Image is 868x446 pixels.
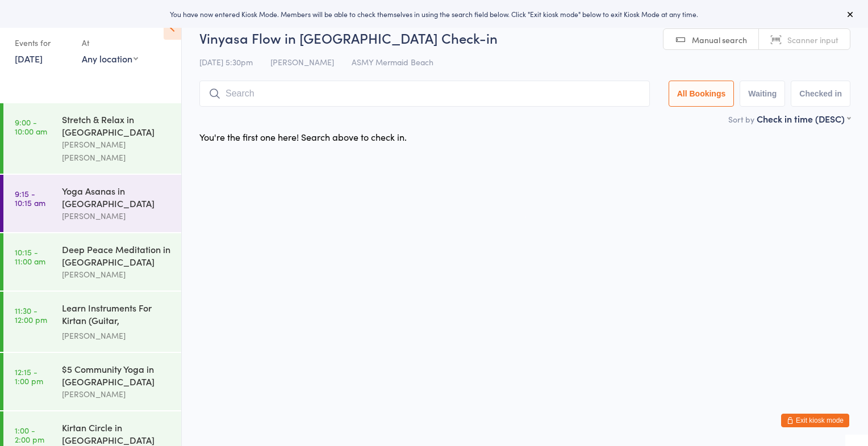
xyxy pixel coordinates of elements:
div: [PERSON_NAME] [62,388,172,401]
div: [PERSON_NAME] [PERSON_NAME] [62,138,172,164]
a: 11:30 -12:00 pmLearn Instruments For Kirtan (Guitar, Harmonium, U...[PERSON_NAME] [3,292,181,352]
button: Exit kiosk mode [781,414,849,427]
div: Any location [82,52,138,65]
time: 9:00 - 10:00 am [15,117,47,136]
div: Stretch & Relax in [GEOGRAPHIC_DATA] [62,113,172,138]
div: Deep Peace Meditation in [GEOGRAPHIC_DATA] [62,243,172,268]
time: 12:15 - 1:00 pm [15,367,43,385]
span: [DATE] 5:30pm [199,56,253,68]
a: 12:15 -1:00 pm$5 Community Yoga in [GEOGRAPHIC_DATA][PERSON_NAME] [3,353,181,410]
span: ASMY Mermaid Beach [352,56,433,68]
a: [DATE] [15,52,43,65]
div: At [82,33,138,52]
time: 10:15 - 11:00 am [15,247,45,266]
button: All Bookings [669,81,735,107]
button: Waiting [740,81,785,107]
div: [PERSON_NAME] [62,209,172,222]
div: [PERSON_NAME] [62,268,172,281]
div: Check in time (DESC) [757,112,850,125]
div: You're the first one here! Search above to check in. [199,131,407,143]
input: Search [199,81,650,107]
a: 9:00 -10:00 amStretch & Relax in [GEOGRAPHIC_DATA][PERSON_NAME] [PERSON_NAME] [3,103,181,174]
time: 11:30 - 12:00 pm [15,306,47,324]
a: 9:15 -10:15 amYoga Asanas in [GEOGRAPHIC_DATA][PERSON_NAME] [3,175,181,232]
div: Learn Instruments For Kirtan (Guitar, Harmonium, U... [62,301,172,329]
div: You have now entered Kiosk Mode. Members will be able to check themselves in using the search fie... [18,9,850,19]
div: Kirtan Circle in [GEOGRAPHIC_DATA] [62,421,172,446]
a: 10:15 -11:00 amDeep Peace Meditation in [GEOGRAPHIC_DATA][PERSON_NAME] [3,233,181,291]
time: 1:00 - 2:00 pm [15,426,44,444]
label: Sort by [728,113,754,125]
div: [PERSON_NAME] [62,329,172,342]
h2: Vinyasa Flow in [GEOGRAPHIC_DATA] Check-in [199,28,850,47]
span: Scanner input [787,34,838,45]
button: Checked in [791,81,850,107]
div: Events for [15,33,70,52]
span: [PERSON_NAME] [270,56,334,68]
time: 9:15 - 10:15 am [15,189,45,207]
div: Yoga Asanas in [GEOGRAPHIC_DATA] [62,184,172,209]
span: Manual search [692,34,747,45]
div: $5 Community Yoga in [GEOGRAPHIC_DATA] [62,363,172,388]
